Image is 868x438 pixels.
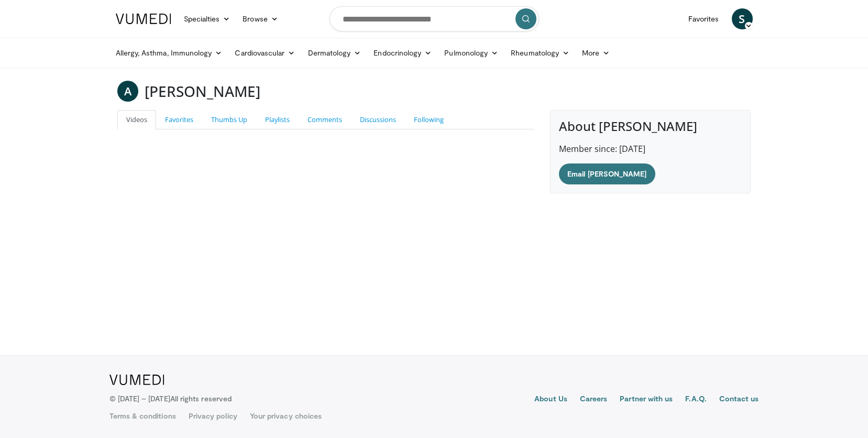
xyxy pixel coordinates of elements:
a: Partner with us [620,393,673,406]
a: Following [405,110,453,129]
a: Thumbs Up [202,110,256,129]
a: Terms & conditions [109,411,176,421]
a: Cardiovascular [228,42,301,63]
a: A [117,81,138,102]
a: S [732,8,753,29]
a: Specialties [178,8,237,29]
a: About Us [534,393,567,406]
a: Favorites [156,110,202,129]
a: Endocrinology [367,42,438,63]
span: All rights reserved [170,394,232,403]
a: Comments [299,110,351,129]
a: Email [PERSON_NAME] [559,163,655,184]
a: Careers [580,393,608,406]
a: Discussions [351,110,405,129]
img: VuMedi Logo [116,14,171,24]
a: F.A.Q. [685,393,706,406]
a: Your privacy choices [250,411,322,421]
a: Privacy policy [189,411,237,421]
a: Rheumatology [504,42,576,63]
input: Search topics, interventions [329,6,539,31]
a: Allergy, Asthma, Immunology [109,42,229,63]
a: More [576,42,616,63]
a: Dermatology [302,42,368,63]
h3: [PERSON_NAME] [145,81,260,102]
a: Favorites [682,8,726,29]
a: Playlists [256,110,299,129]
a: Browse [236,8,284,29]
img: VuMedi Logo [109,375,164,385]
p: © [DATE] – [DATE] [109,393,232,404]
a: Pulmonology [438,42,504,63]
a: Contact us [719,393,759,406]
h4: About [PERSON_NAME] [559,119,742,134]
a: Videos [117,110,156,129]
p: Member since: [DATE] [559,143,742,155]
